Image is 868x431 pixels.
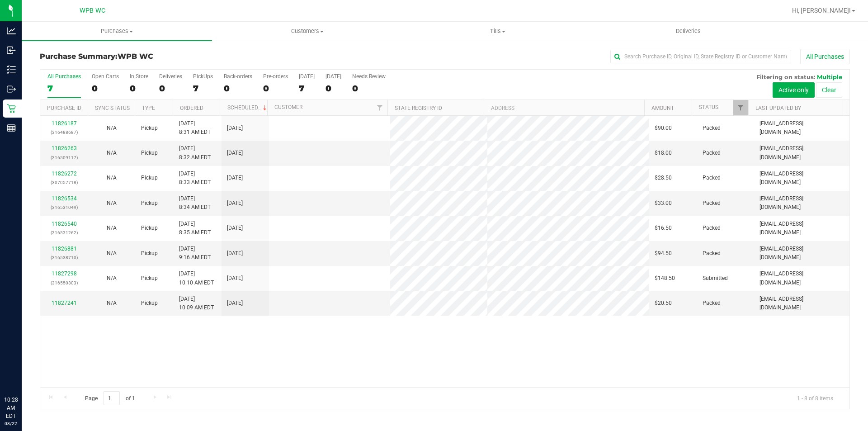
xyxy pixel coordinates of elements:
[46,228,82,237] p: (316531262)
[92,73,119,80] div: Open Carts
[703,199,721,208] span: Packed
[47,83,81,94] div: 7
[107,125,117,131] span: Not Applicable
[733,100,748,115] a: Filter
[790,391,840,405] span: 1 - 8 of 8 items
[212,27,402,35] span: Customers
[7,26,16,35] inline-svg: Analytics
[703,274,728,283] span: Submitted
[52,270,77,277] a: 11827298
[179,220,211,237] span: [DATE] 8:35 AM EDT
[107,175,117,181] span: Not Applicable
[325,73,341,80] div: [DATE]
[193,73,213,80] div: PickUps
[212,22,402,41] a: Customers
[299,83,315,94] div: 7
[703,174,721,182] span: Packed
[179,270,214,287] span: [DATE] 10:10 AM EDT
[46,253,82,262] p: (316538710)
[107,275,117,281] span: Not Applicable
[141,149,158,157] span: Pickup
[107,200,117,206] span: Not Applicable
[593,22,783,41] a: Deliveries
[179,245,211,262] span: [DATE] 9:16 AM EDT
[274,104,302,110] a: Customer
[484,100,644,116] th: Address
[373,100,387,115] a: Filter
[699,104,718,110] a: Status
[52,145,77,152] a: 11826263
[773,82,815,98] button: Active only
[227,104,269,111] a: Scheduled
[107,149,117,157] button: N/A
[107,124,117,133] button: N/A
[655,224,672,232] span: $16.50
[395,105,442,111] a: State Registry ID
[180,105,203,111] a: Ordered
[227,149,243,157] span: [DATE]
[759,270,844,287] span: [EMAIL_ADDRESS][DOMAIN_NAME]
[107,300,117,306] span: Not Applicable
[95,105,130,111] a: Sync Status
[703,224,721,232] span: Packed
[107,224,117,232] button: N/A
[118,52,153,61] span: WPB WC
[655,124,672,133] span: $90.00
[651,105,674,111] a: Amount
[4,420,18,427] p: 08/22
[130,73,148,80] div: In Store
[655,199,672,208] span: $33.00
[141,224,158,232] span: Pickup
[142,105,155,111] a: Type
[7,46,16,55] inline-svg: Inbound
[759,220,844,237] span: [EMAIL_ADDRESS][DOMAIN_NAME]
[224,73,252,80] div: Back-orders
[40,52,310,61] h3: Purchase Summary:
[759,170,844,187] span: [EMAIL_ADDRESS][DOMAIN_NAME]
[4,396,18,420] p: 10:28 AM EDT
[141,124,158,133] span: Pickup
[22,22,212,41] a: Purchases
[655,149,672,157] span: $18.00
[46,128,82,137] p: (316488687)
[227,274,243,283] span: [DATE]
[52,195,77,202] a: 11826534
[664,27,713,35] span: Deliveries
[107,199,117,208] button: N/A
[141,299,158,308] span: Pickup
[756,73,815,81] span: Filtering on status:
[703,149,721,157] span: Packed
[179,119,211,137] span: [DATE] 8:31 AM EDT
[179,295,214,312] span: [DATE] 10:09 AM EDT
[107,150,117,156] span: Not Applicable
[759,144,844,161] span: [EMAIL_ADDRESS][DOMAIN_NAME]
[141,249,158,258] span: Pickup
[52,300,77,306] a: 11827241
[52,120,77,127] a: 11826187
[655,299,672,308] span: $20.50
[7,85,16,94] inline-svg: Outbound
[47,105,81,111] a: Purchase ID
[402,22,593,41] a: Tills
[325,83,341,94] div: 0
[227,224,243,232] span: [DATE]
[46,279,82,287] p: (316550303)
[107,249,117,258] button: N/A
[107,225,117,231] span: Not Applicable
[179,170,211,187] span: [DATE] 8:33 AM EDT
[179,194,211,212] span: [DATE] 8:34 AM EDT
[130,83,148,94] div: 0
[224,83,252,94] div: 0
[403,27,592,35] span: Tills
[141,174,158,182] span: Pickup
[759,119,844,137] span: [EMAIL_ADDRESS][DOMAIN_NAME]
[703,299,721,308] span: Packed
[7,104,16,113] inline-svg: Retail
[22,27,212,35] span: Purchases
[227,199,243,208] span: [DATE]
[655,174,672,182] span: $28.50
[80,7,105,14] span: WPB WC
[193,83,213,94] div: 7
[52,246,77,252] a: 11826881
[800,49,850,64] button: All Purchases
